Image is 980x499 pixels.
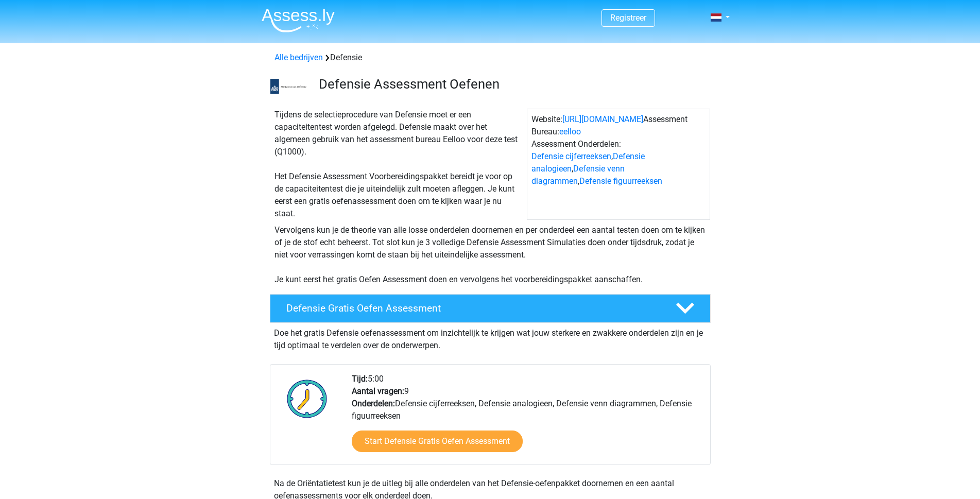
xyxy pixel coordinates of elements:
h3: Defensie Assessment Oefenen [319,76,702,92]
div: Tijdens de selectieprocedure van Defensie moet er een capaciteitentest worden afgelegd. Defensie ... [270,109,527,220]
a: Start Defensie Gratis Oefen Assessment [352,431,523,452]
a: Defensie Gratis Oefen Assessment [266,294,715,323]
div: 5:00 9 Defensie cijferreeksen, Defensie analogieen, Defensie venn diagrammen, Defensie figuurreeksen [344,373,710,464]
div: Doe het gratis Defensie oefenassessment om inzichtelijk te krijgen wat jouw sterkere en zwakkere ... [270,323,711,352]
b: Onderdelen: [352,399,395,408]
img: Assessly [262,8,335,32]
a: Defensie analogieen [531,151,645,174]
a: Defensie venn diagrammen [531,164,625,186]
b: Tijd: [352,374,368,384]
a: Defensie cijferreeksen [531,151,611,161]
a: Alle bedrijven [274,53,323,62]
div: Defensie [270,51,710,64]
a: [URL][DOMAIN_NAME] [562,114,643,124]
a: eelloo [559,127,581,136]
h4: Defensie Gratis Oefen Assessment [286,302,659,314]
div: Website: Assessment Bureau: Assessment Onderdelen: , , , [527,109,710,220]
img: Klok [281,373,333,424]
b: Aantal vragen: [352,386,404,396]
a: Registreer [610,13,646,23]
div: Vervolgens kun je de theorie van alle losse onderdelen doornemen en per onderdeel een aantal test... [270,224,710,286]
a: Defensie figuurreeksen [579,176,662,186]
